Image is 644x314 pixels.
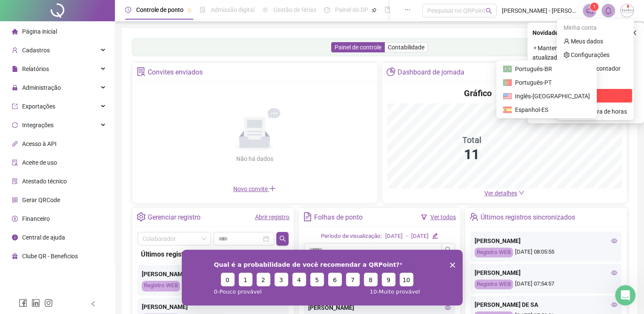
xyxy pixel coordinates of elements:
[421,214,427,220] span: filter
[22,66,49,72] span: Relatórios
[475,236,617,245] div: [PERSON_NAME]
[384,7,390,13] span: book
[611,270,617,276] span: eye
[430,214,456,220] a: Ver todos
[12,103,18,109] span: export
[12,216,18,222] span: dollar
[481,210,575,225] div: Últimos registros sincronizados
[564,51,610,58] a: setting Configurações
[486,8,492,14] span: search
[22,84,61,91] span: Administração
[200,7,206,13] span: file-done
[515,105,590,114] span: Espanhol-ES
[148,65,203,80] div: Convites enviados
[136,6,183,13] span: Controle de ponto
[273,6,316,13] span: Gestão de férias
[12,47,18,53] span: user-add
[586,7,593,14] span: notification
[269,185,276,192] span: plus
[12,29,18,34] span: home
[604,7,612,14] span: bell
[308,303,451,312] div: [PERSON_NAME]
[187,8,192,13] span: pushpin
[573,77,622,87] span: Idioma
[515,91,590,101] span: Inglês-[GEOGRAPHIC_DATA]
[475,248,513,257] div: Registro WEB
[475,280,513,289] div: Registro WEB
[503,92,512,100] img: xlo580kMhsTNY0UcEmvtzKMa9I11uU+4xZvzOG+O3TQl8Y113j5gd33CrMmwxSZ2SajFMnCDIeLYb7AsR4OYQjc4rBHzYRvsk...
[215,154,294,163] div: Não há dados
[182,250,463,305] iframe: Pesquisa da QRPoint
[564,38,603,45] a: user Meus dados
[22,197,60,203] span: Gerar QRCode
[372,8,377,13] span: pushpin
[503,106,512,114] img: Si8lvY4KX8XKsGoHrVvhdxQgYJASPGbF0rgwfJ1rj3Vf3JfwvZR6LeJQtjtbrU1augQwvAYIO9GZXCfNgkZTR4Sr+V07wgCU0...
[406,232,408,241] div: -
[411,232,429,241] div: [DATE]
[502,6,578,15] span: [PERSON_NAME] - [PERSON_NAME] & Associados
[22,253,78,260] span: Clube QR - Beneficios
[518,190,524,196] span: down
[503,78,512,87] img: AAAAAElFTkSuQmCC
[142,281,180,291] div: Registro WEB
[22,140,57,147] span: Acesso à API
[22,215,50,222] span: Financeiro
[432,233,438,238] span: edit
[469,212,478,221] span: team
[464,87,492,99] h4: Gráfico
[475,280,617,289] div: [DATE] 07:54:57
[12,141,18,147] span: api
[137,67,146,76] span: solution
[558,21,632,34] div: Minha conta
[475,248,617,257] div: [DATE] 08:05:55
[515,64,590,74] span: Português-BR
[142,269,284,279] div: [PERSON_NAME]
[324,7,330,13] span: dashboard
[44,299,53,307] span: instagram
[532,28,563,37] span: Novidades !
[279,235,286,242] span: search
[515,79,552,86] span: Português-PT
[19,299,27,307] span: facebook
[142,302,284,311] div: [PERSON_NAME]
[314,210,363,225] div: Folhas de ponto
[233,186,276,192] span: Novo convite
[445,305,451,311] span: eye
[631,30,637,36] span: close
[398,65,464,80] div: Dashboard de jornada
[22,178,67,185] span: Atestado técnico
[90,301,96,307] span: left
[484,190,524,197] a: Ver detalhes down
[22,103,55,110] span: Exportações
[22,122,54,128] span: Integrações
[564,108,627,115] a: calculator Calculadora de horas
[335,6,368,13] span: Painel do DP
[22,234,65,241] span: Central de ajuda
[12,197,18,203] span: qrcode
[303,212,312,221] span: file-text
[12,85,18,91] span: lock
[475,268,617,277] div: [PERSON_NAME]
[262,7,268,13] span: sun
[12,234,18,240] span: info-circle
[621,4,633,17] img: 12793
[22,28,57,35] span: Página inicial
[255,214,289,220] a: Abrir registro
[445,246,452,253] span: search
[137,212,146,221] span: setting
[611,238,617,244] span: eye
[593,4,596,10] span: 1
